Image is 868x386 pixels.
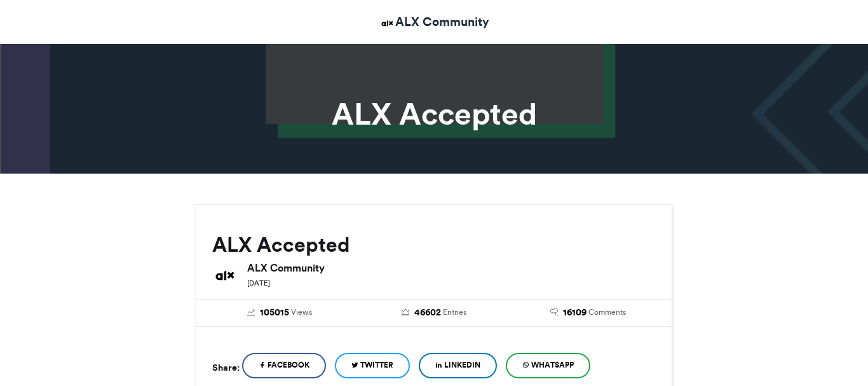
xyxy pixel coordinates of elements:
a: WhatsApp [506,353,590,378]
span: 46602 [414,306,441,320]
h2: ALX Accepted [212,233,656,256]
h5: Share: [212,359,240,376]
a: Twitter [335,353,410,378]
img: ALX Community [379,15,395,31]
h1: ALX Accepted [81,99,787,129]
span: Entries [443,307,466,318]
span: WhatsApp [531,359,574,371]
a: LinkedIn [419,353,497,378]
span: 16109 [563,306,587,320]
small: [DATE] [247,279,270,287]
a: Facebook [242,353,326,378]
a: 46602 Entries [367,306,502,320]
span: Facebook [268,359,309,371]
a: 105015 Views [212,306,348,320]
span: Twitter [360,359,393,371]
span: 105015 [260,306,289,320]
span: LinkedIn [444,359,480,371]
span: Comments [588,307,626,318]
a: 16109 Comments [520,306,656,320]
img: ALX Community [212,263,238,288]
span: Views [291,307,312,318]
a: ALX Community [379,13,489,31]
h6: ALX Community [247,263,656,273]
